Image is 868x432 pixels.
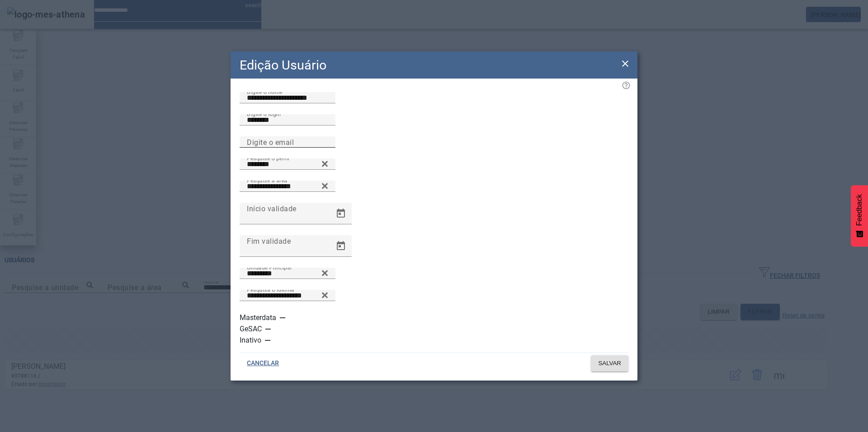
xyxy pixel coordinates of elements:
label: Inativo [240,335,263,346]
mat-label: Digite o email [247,138,294,146]
input: Number [247,181,328,192]
input: Number [247,268,328,279]
input: Number [247,290,328,301]
h2: Edição Usuário [240,56,326,75]
span: Feedback [855,194,863,226]
button: CANCELAR [240,355,286,372]
mat-label: Unidade Principal [247,265,292,271]
input: Number [247,159,328,170]
mat-label: Início validade [247,204,297,213]
label: Masterdata [240,312,278,323]
button: Feedback - Mostrar pesquisa [851,185,868,246]
mat-label: Digite o nome [247,89,282,95]
mat-label: Pesquisa o idioma [247,287,294,293]
mat-label: Pesquise a área [247,177,288,184]
span: SALVAR [598,359,621,368]
mat-label: Digite o login [247,111,281,117]
mat-label: Fim validade [247,237,291,245]
label: GeSAC [240,324,264,334]
button: Open calendar [330,235,352,257]
button: SALVAR [591,355,628,372]
span: CANCELAR [247,359,279,368]
button: Open calendar [330,203,352,224]
mat-label: Pesquise o perfil [247,155,289,162]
